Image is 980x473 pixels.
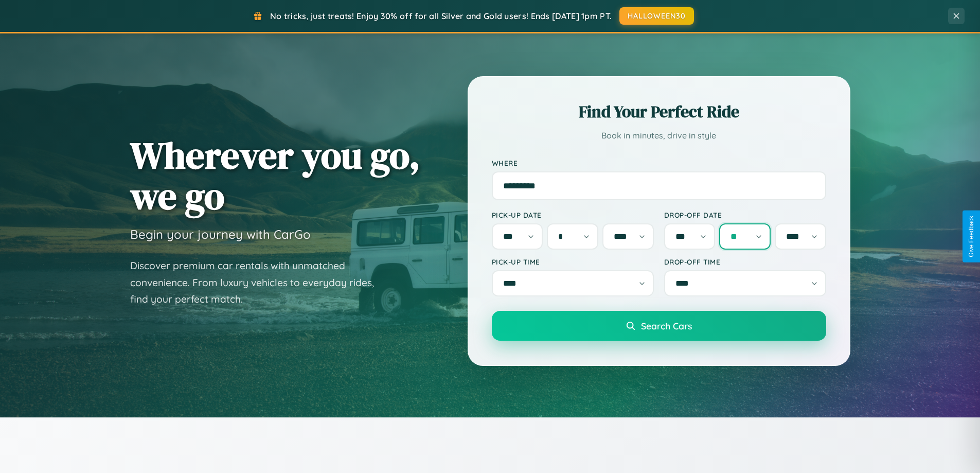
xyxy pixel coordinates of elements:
button: HALLOWEEN30 [619,7,694,25]
span: Search Cars [641,320,692,331]
button: Search Cars [492,311,826,341]
div: Give Feedback [968,216,975,257]
label: Drop-off Date [664,211,826,219]
h3: Begin your journey with CarGo [130,226,311,242]
span: No tricks, just treats! Enjoy 30% off for all Silver and Gold users! Ends [DATE] 1pm PT. [270,11,612,21]
p: Discover premium car rentals with unmatched convenience. From luxury vehicles to everyday rides, ... [130,257,387,308]
label: Pick-up Date [492,211,654,219]
label: Where [492,159,826,167]
label: Drop-off Time [664,257,826,266]
p: Book in minutes, drive in style [492,128,826,143]
h2: Find Your Perfect Ride [492,100,826,123]
h1: Wherever you go, we go [130,135,420,216]
label: Pick-up Time [492,257,654,266]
